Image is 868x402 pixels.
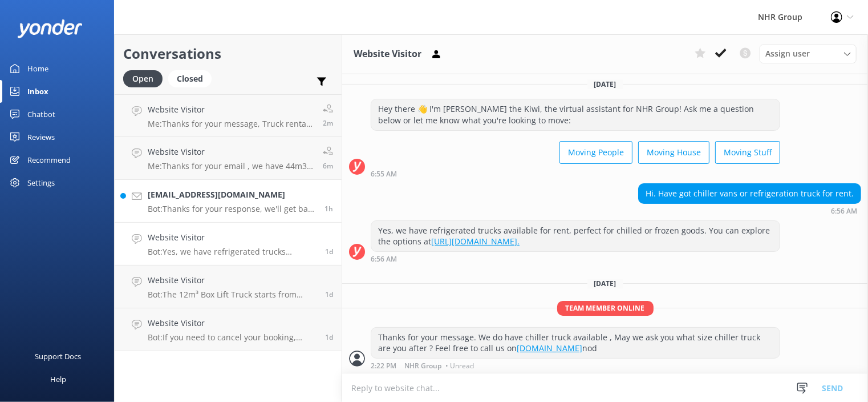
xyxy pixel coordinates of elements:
div: Home [27,57,48,80]
div: Help [50,368,66,391]
span: • Unread [445,363,474,369]
span: Assign user [765,47,810,60]
div: Oct 11 2025 06:56am (UTC +13:00) Pacific/Auckland [371,255,780,263]
img: yonder-white-logo.png [17,19,83,38]
strong: 6:56 AM [371,256,397,263]
div: Hey there 👋 I'm [PERSON_NAME] the Kiwi, the virtual assistant for NHR Group! Ask me a question be... [371,99,780,130]
span: NHR Group [404,363,441,369]
p: Me: Thanks for your message, Truck rental cost is entirely depends upon , Distance , trip , truck... [148,119,314,129]
span: [DATE] [587,79,623,89]
span: Oct 12 2025 02:20pm (UTC +13:00) Pacific/Auckland [323,118,333,128]
div: Chatbot [27,103,55,126]
div: Closed [168,70,212,87]
a: Website VisitorMe:Thanks for your email , we have 44m3 curtain sider truck and the deck length of... [115,137,342,180]
p: Me: Thanks for your email , we have 44m3 curtain sider truck and the deck length of the truck is ... [148,161,314,171]
div: Support Docs [35,345,82,368]
button: Moving House [638,141,709,164]
a: Closed [168,72,217,85]
strong: 6:56 AM [831,208,857,215]
a: Website VisitorBot:If you need to cancel your booking, please contact the NHR Group team at 0800 ... [115,308,342,351]
a: Website VisitorBot:Yes, we have refrigerated trucks available for rent, perfect for chilled or fr... [115,223,342,266]
p: Bot: If you need to cancel your booking, please contact the NHR Group team at 0800 110 110, or se... [148,332,317,343]
h4: Website Visitor [148,317,317,329]
span: Oct 12 2025 02:16pm (UTC +13:00) Pacific/Auckland [323,161,333,171]
p: Bot: The 12m³ Box Lift Truck starts from $215/day including GST. It is available in [GEOGRAPHIC_D... [148,290,317,300]
strong: 6:55 AM [371,171,397,178]
span: Oct 10 2025 06:37pm (UTC +13:00) Pacific/Auckland [325,332,333,342]
div: Settings [27,171,55,194]
a: [URL][DOMAIN_NAME]. [431,236,520,247]
a: Open [123,72,168,85]
div: Inbox [27,80,48,103]
h2: Conversations [123,43,333,65]
button: Moving People [559,141,632,164]
span: Team member online [557,301,654,315]
h4: Website Visitor [148,274,317,287]
div: Reviews [27,126,55,148]
span: Oct 12 2025 12:45pm (UTC +13:00) Pacific/Auckland [325,204,333,214]
h4: Website Visitor [148,146,314,158]
div: Open [123,70,163,87]
h4: Website Visitor [148,103,314,116]
a: Website VisitorBot:The 12m³ Box Lift Truck starts from $215/day including GST. It is available in... [115,266,342,308]
div: Thanks for your message. We do have chiller truck available , May we ask you what size chiller tr... [371,328,780,358]
a: Website VisitorMe:Thanks for your message, Truck rental cost is entirely depends upon , Distance ... [115,94,342,137]
strong: 2:22 PM [371,363,396,369]
div: Yes, we have refrigerated trucks available for rent, perfect for chilled or frozen goods. You can... [371,221,780,251]
span: Oct 11 2025 06:56am (UTC +13:00) Pacific/Auckland [325,247,333,256]
p: Bot: Yes, we have refrigerated trucks available for rent, perfect for chilled or frozen goods. Yo... [148,247,317,257]
a: [DOMAIN_NAME] [517,343,582,353]
div: Recommend [27,148,71,171]
span: [DATE] [587,279,623,288]
span: Oct 10 2025 10:17pm (UTC +13:00) Pacific/Auckland [325,290,333,299]
div: Oct 11 2025 06:56am (UTC +13:00) Pacific/Auckland [638,207,861,215]
a: [EMAIL_ADDRESS][DOMAIN_NAME]Bot:Thanks for your response, we'll get back to you as soon as we can... [115,180,342,223]
h4: Website Visitor [148,231,317,244]
button: Moving Stuff [715,141,780,164]
h3: Website Visitor [354,47,421,62]
h4: [EMAIL_ADDRESS][DOMAIN_NAME] [148,188,316,201]
div: Oct 11 2025 06:55am (UTC +13:00) Pacific/Auckland [371,170,780,178]
div: Assign User [760,45,857,63]
p: Bot: Thanks for your response, we'll get back to you as soon as we can during opening hours. [148,204,316,214]
div: Hi. Have got chiller vans or refrigeration truck for rent. [639,184,861,203]
div: Oct 12 2025 02:22pm (UTC +13:00) Pacific/Auckland [371,361,780,369]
